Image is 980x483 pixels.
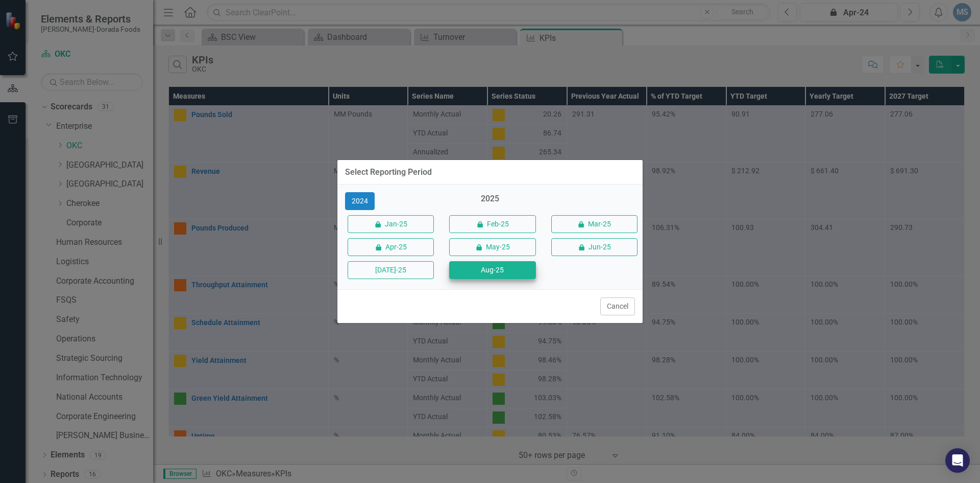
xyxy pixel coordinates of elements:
[449,215,535,233] button: Feb-25
[447,193,533,210] div: 2025
[945,448,970,473] div: Open Intercom Messenger
[551,238,638,256] button: Jun-25
[348,215,434,233] button: Jan-25
[449,261,535,279] button: Aug-25
[348,261,434,279] button: [DATE]-25
[345,192,375,210] button: 2024
[449,238,535,256] button: May-25
[348,238,434,256] button: Apr-25
[345,168,432,177] div: Select Reporting Period
[551,215,638,233] button: Mar-25
[600,297,635,315] button: Cancel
